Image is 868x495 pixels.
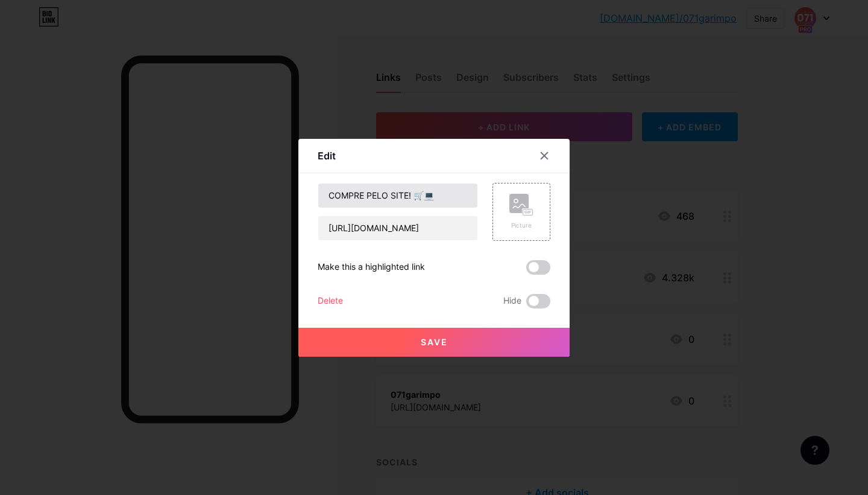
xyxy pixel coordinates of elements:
[318,184,477,208] input: Title
[503,294,521,308] span: Hide
[318,216,477,240] input: URL
[298,328,570,357] button: Save
[318,294,343,308] div: Delete
[318,260,425,275] div: Make this a highlighted link
[421,337,448,347] span: Save
[318,148,336,163] div: Edit
[509,221,533,230] div: Picture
